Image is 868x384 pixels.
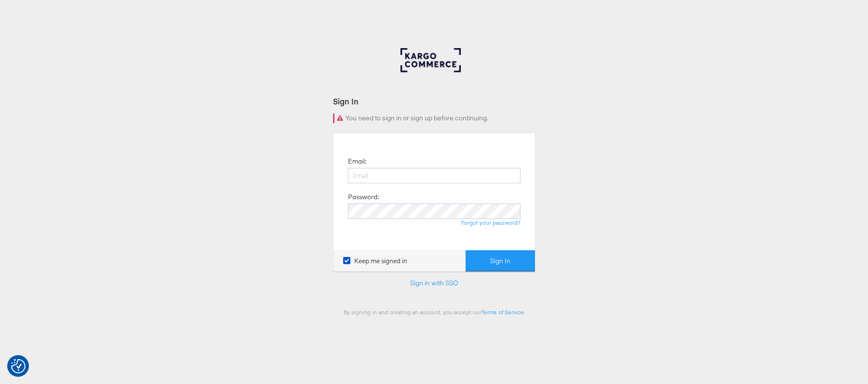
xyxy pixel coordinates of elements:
a: Forgot your password? [461,219,521,226]
div: By signing in and creating an account, you accept our . [333,308,535,316]
a: Terms of Service [481,308,524,316]
a: Sign in with SSO [410,279,458,287]
div: Sign In [333,96,535,107]
label: Password: [348,192,379,202]
label: Keep me signed in [343,256,407,266]
button: Consent Preferences [11,359,26,373]
input: Email [348,168,521,183]
label: Email: [348,157,366,166]
img: Revisit consent button [11,359,26,373]
div: You need to sign in or sign up before continuing. [333,114,535,123]
button: Sign In [466,250,535,272]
